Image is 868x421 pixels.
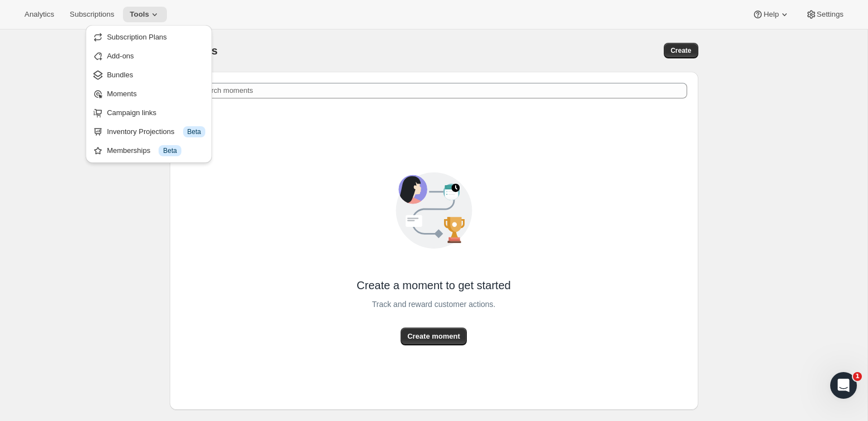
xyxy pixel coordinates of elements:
span: Moments [170,44,218,57]
span: Subscription Plans [107,33,167,41]
button: Moments [89,85,209,103]
span: 1 [853,372,862,381]
input: Search moments [199,83,687,98]
button: Bundles [89,66,209,84]
button: Help [746,7,796,22]
button: Inventory Projections [89,123,209,141]
span: Subscriptions [70,10,114,19]
button: Subscriptions [63,7,121,22]
button: Campaign links [89,104,209,122]
div: Memberships [107,145,205,156]
span: Bundles [107,71,133,79]
button: Create [664,43,698,58]
span: Create [670,46,691,55]
span: Create moment [407,331,460,342]
button: Analytics [18,7,61,22]
span: Create a moment to get started [357,278,511,293]
button: Settings [799,7,850,22]
button: Tools [123,7,167,22]
span: Moments [107,90,136,98]
span: Add-ons [107,52,134,60]
span: Settings [817,10,844,19]
button: Subscription Plans [89,28,209,46]
span: Track and reward customer actions. [372,296,495,312]
div: Inventory Projections [107,126,205,137]
span: Tools [130,10,149,19]
span: Analytics [24,10,54,19]
span: Beta [188,127,201,136]
span: Campaign links [107,108,156,117]
span: Help [763,10,778,19]
button: Create moment [401,328,467,345]
span: Beta [163,146,177,155]
button: Memberships [89,142,209,160]
iframe: Intercom live chat [830,372,857,399]
button: Add-ons [89,47,209,65]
